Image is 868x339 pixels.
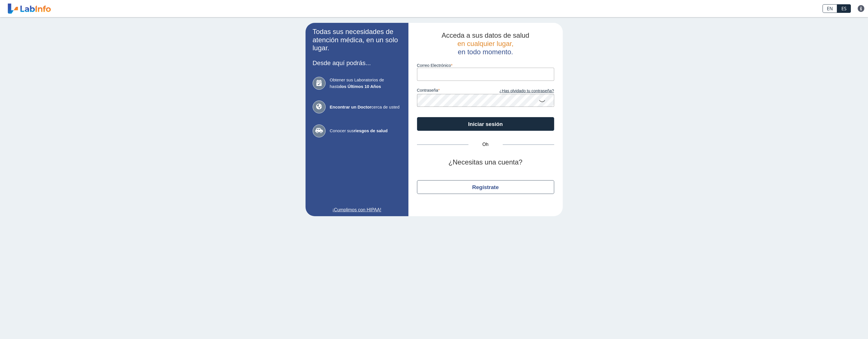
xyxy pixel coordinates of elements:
[417,117,554,131] button: Iniciar sesión
[330,77,384,89] font: Obtener sus Laboratorios de hasta
[340,84,381,89] font: los Últimos 10 Años
[417,180,554,194] button: Regístrate
[827,5,833,12] font: EN
[448,158,522,166] font: ¿Necesitas una cuenta?
[499,89,554,93] font: ¿Has olvidado tu contraseña?
[371,105,399,109] font: cerca de usted
[332,207,381,212] font: ¡Cumplimos con HIPAA!
[330,128,354,133] font: Conocer sus
[417,88,438,93] font: contraseña
[841,5,847,12] font: ES
[417,63,451,68] font: Correo Electrónico
[457,40,513,47] font: en cualquier lugar,
[330,105,372,109] font: Encontrar un Doctor
[468,121,503,127] font: Iniciar sesión
[354,128,388,133] font: riesgos de salud
[442,31,529,39] font: Acceda a sus datos de salud
[486,88,554,94] a: ¿Has olvidado tu contraseña?
[313,59,371,67] font: Desde aquí podrás...
[313,28,398,52] font: Todas sus necesidades de atención médica, en un solo lugar.
[458,48,513,56] font: en todo momento.
[472,184,499,190] font: Regístrate
[482,142,488,147] font: Oh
